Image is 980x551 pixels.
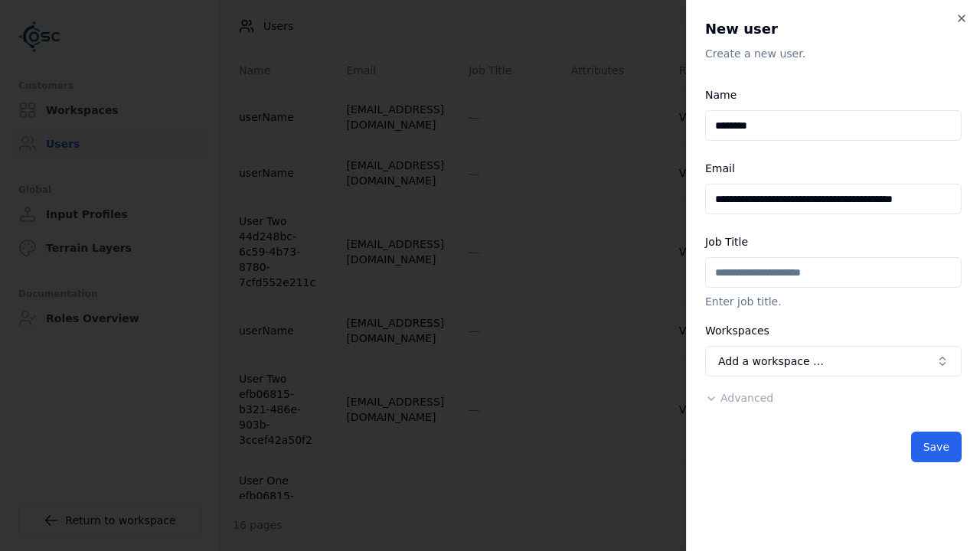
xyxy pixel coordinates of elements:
[705,162,735,174] label: Email
[718,354,824,369] span: Add a workspace …
[911,432,962,462] button: Save
[705,324,769,337] label: Workspaces
[705,89,737,101] label: Name
[705,390,773,406] button: Advanced
[705,46,962,61] p: Create a new user.
[720,392,773,404] span: Advanced
[705,18,962,40] h2: New user
[705,294,962,309] p: Enter job title.
[705,236,748,248] label: Job Title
